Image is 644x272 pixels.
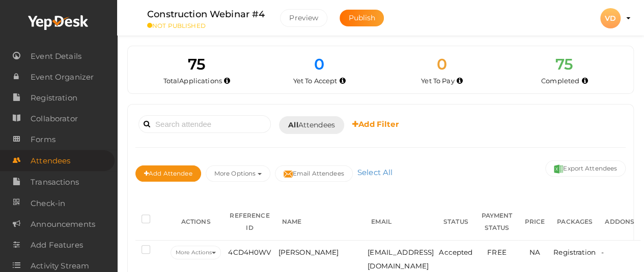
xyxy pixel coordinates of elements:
i: Accepted by organizer and yet to make payment [457,78,463,84]
span: Attendees [288,120,335,130]
span: Forms [31,129,55,150]
small: NOT PUBLISHED [147,22,265,29]
img: mail-filled.svg [284,169,293,179]
button: Export Attendees [545,160,626,177]
span: Yet To Pay [421,77,454,85]
img: excel.svg [554,164,563,174]
span: REFERENCE ID [230,212,269,231]
span: Transactions [31,172,79,192]
th: EMAIL [365,203,436,241]
span: Collaborator [31,109,78,129]
span: 75 [555,55,573,74]
span: Announcements [31,214,95,234]
span: FREE [487,248,507,256]
span: Event Organizer [31,67,94,87]
b: All [288,120,298,129]
button: Publish [340,10,384,26]
th: PACKAGES [551,203,599,241]
button: Preview [280,9,327,27]
span: Add Features [31,235,83,255]
input: Search attendee [138,115,271,133]
a: Select All [355,167,395,177]
span: [PERSON_NAME] [278,248,339,256]
button: More Options [206,165,270,182]
th: NAME [276,203,366,241]
span: NA [529,248,540,256]
i: Total number of applications [224,78,230,84]
th: ACTIONS [168,203,223,241]
button: Add Attendee [135,165,201,182]
span: Applications [179,77,222,85]
th: PRICE [518,203,551,241]
span: Publish [348,13,375,22]
span: Registration [553,248,596,256]
button: VD [597,8,624,29]
button: Email Attendees [275,165,353,182]
th: STATUS [436,203,475,241]
span: - [601,248,604,256]
th: PAYMENT STATUS [475,203,518,241]
i: Accepted and completed payment succesfully [581,78,587,84]
button: More Actions [171,246,221,259]
span: [EMAIL_ADDRESS][DOMAIN_NAME] [368,248,434,270]
span: Accepted [439,248,472,256]
b: Add Filter [352,119,399,129]
span: 75 [188,55,206,74]
span: Check-in [31,193,65,214]
span: Total [163,77,222,85]
div: VD [600,8,621,28]
span: 4CD4H0WV [228,248,271,256]
span: Event Details [31,46,81,66]
span: Attendees [31,151,70,171]
th: ADDONS [599,203,640,241]
span: 0 [314,55,324,74]
span: Completed [541,77,579,85]
span: Registration [31,88,77,108]
profile-pic: VD [600,14,621,23]
span: Yet To Accept [293,77,338,85]
span: 0 [437,55,447,74]
label: Construction Webinar #4 [147,7,265,22]
i: Yet to be accepted by organizer [340,78,346,84]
